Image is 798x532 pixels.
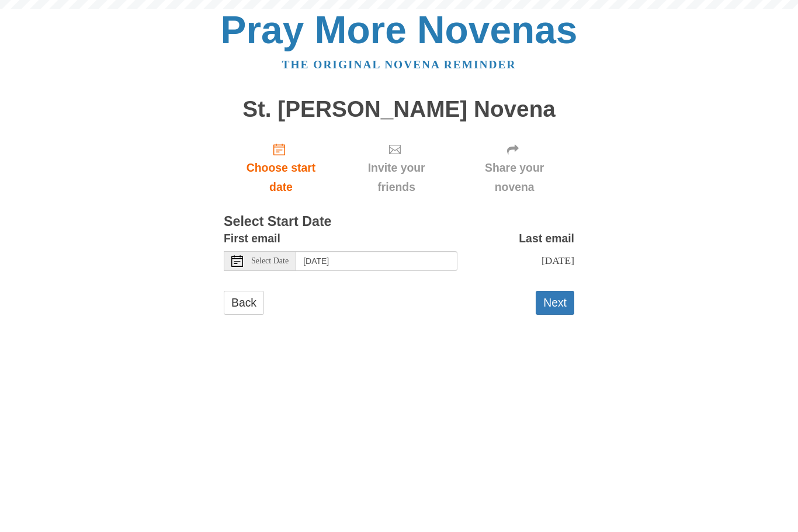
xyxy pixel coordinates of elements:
[519,229,574,248] label: Last email
[235,158,327,197] span: Choose start date
[224,214,574,230] h3: Select Start Date
[224,229,280,248] label: First email
[221,8,578,51] a: Pray More Novenas
[224,291,264,315] a: Back
[224,133,338,203] a: Choose start date
[338,133,454,203] div: Click "Next" to confirm your start date first.
[536,291,574,315] button: Next
[454,133,574,203] div: Click "Next" to confirm your start date first.
[542,255,574,266] span: [DATE]
[282,58,516,71] a: The original novena reminder
[224,97,574,122] h1: St. [PERSON_NAME] Novena
[251,257,289,265] span: Select Date
[350,158,443,197] span: Invite your friends
[466,158,563,197] span: Share your novena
